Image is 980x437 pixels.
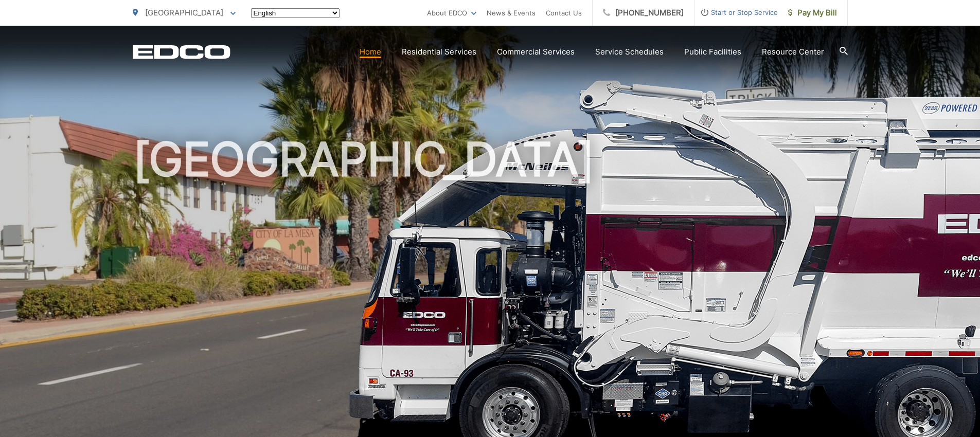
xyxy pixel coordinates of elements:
a: EDCD logo. Return to the homepage. [133,45,230,59]
a: Home [360,46,381,58]
a: Residential Services [402,46,476,58]
a: News & Events [487,7,536,19]
a: Resource Center [762,46,824,58]
span: [GEOGRAPHIC_DATA] [145,8,223,17]
a: Contact Us [546,7,582,19]
span: Pay My Bill [788,7,837,19]
a: Commercial Services [497,46,575,58]
select: Select a language [251,8,340,18]
a: About EDCO [427,7,476,19]
a: Service Schedules [595,46,664,58]
a: Public Facilities [684,46,741,58]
